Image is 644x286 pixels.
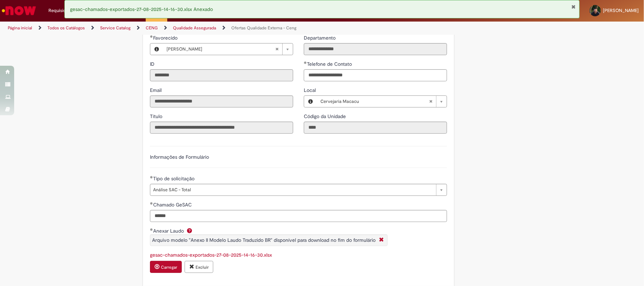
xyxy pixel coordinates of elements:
input: ID [150,69,293,81]
span: Obrigatório Preenchido [150,202,153,205]
a: Download de gesac-chamados-exportados-27-08-2025-14-16-30.xlsx [150,252,272,258]
i: Fechar More information Por question_anexar_laudo [377,237,385,244]
input: Chamado GeSAC [150,210,447,222]
small: Excluir [196,264,209,270]
span: Anexar Laudo [153,228,185,234]
span: Análise SAC - Total [153,184,433,195]
label: Somente leitura - Título [150,113,164,120]
a: Todos os Catálogos [47,25,85,31]
span: Ajuda para Anexar Laudo [185,228,194,233]
input: Telefone de Contato [304,69,447,81]
label: Somente leitura - ID [150,60,156,68]
button: Favorecido, Visualizar este registro Deividson Ferreira Da Costa [150,43,163,55]
span: Cervejaria Macacu [320,96,429,107]
span: [PERSON_NAME] [603,7,639,13]
span: Tipo de solicitação [153,175,196,182]
a: Página inicial [8,25,32,31]
span: Obrigatório Preenchido [150,35,153,38]
span: [PERSON_NAME] [167,43,275,55]
label: Somente leitura - Departamento [304,34,337,41]
a: [PERSON_NAME]Limpar campo Favorecido [163,43,293,55]
label: Informações de Formulário [150,154,209,160]
input: Título [150,122,293,134]
input: Código da Unidade [304,122,447,134]
span: Obrigatório Preenchido [150,228,153,231]
small: Carregar [161,264,177,270]
a: CENG [146,25,158,31]
a: Qualidade Assegurada [173,25,216,31]
label: Somente leitura - Email [150,87,163,94]
a: Ofertas Qualidade Externa - Ceng [231,25,296,31]
span: Obrigatório Preenchido [304,61,307,64]
a: Cervejaria MacacuLimpar campo Local [317,96,447,107]
abbr: Limpar campo Local [425,96,436,107]
span: Local [304,87,317,93]
button: Carregar anexo de Anexar Laudo Required [150,261,182,273]
input: Email [150,95,293,107]
span: Obrigatório Preenchido [150,176,153,179]
span: Arquivo modelo "Anexo II Modelo Laudo Traduzido BR" disponível para download no fim do formulário [152,237,376,243]
button: Excluir anexo gesac-chamados-exportados-27-08-2025-14-16-30.xlsx [185,261,213,273]
button: Local, Visualizar este registro Cervejaria Macacu [304,96,317,107]
span: Somente leitura - Email [150,87,163,93]
span: gesac-chamados-exportados-27-08-2025-14-16-30.xlsx Anexado [70,6,213,12]
button: Fechar Notificação [571,4,576,10]
span: Chamado GeSAC [153,202,193,208]
img: ServiceNow [1,4,37,18]
span: Requisições [48,7,73,14]
a: Service Catalog [100,25,130,31]
abbr: Limpar campo Favorecido [272,43,282,55]
span: Telefone de Contato [307,61,353,67]
span: Somente leitura - Departamento [304,35,337,41]
input: Departamento [304,43,447,55]
span: Necessários - Favorecido [153,35,179,41]
ul: Trilhas de página [5,22,424,35]
label: Somente leitura - Código da Unidade [304,113,347,120]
